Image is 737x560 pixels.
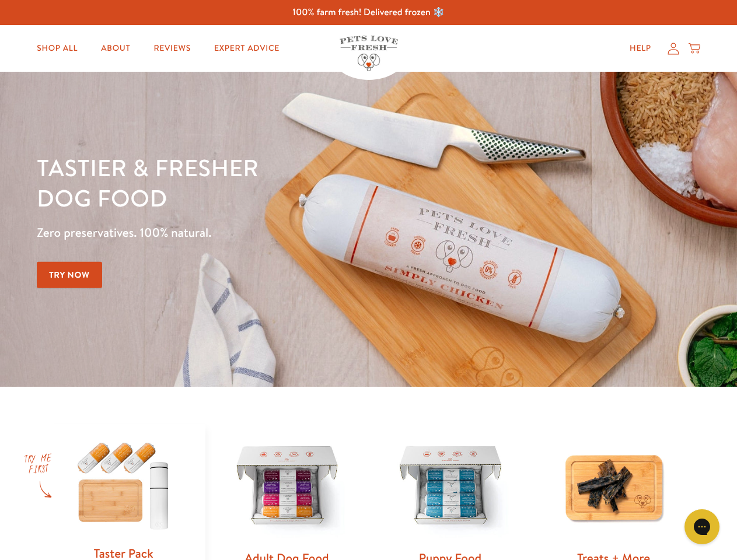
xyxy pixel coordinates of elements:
[37,152,479,213] h1: Tastier & fresher dog food
[144,37,200,60] a: Reviews
[620,37,661,60] a: Help
[37,222,479,243] p: Zero preservatives. 100% natural.
[37,262,102,288] a: Try Now
[340,36,398,71] img: Pets Love Fresh
[27,37,87,60] a: Shop All
[92,37,139,60] a: About
[679,505,725,548] iframe: Gorgias live chat messenger
[205,37,289,60] a: Expert Advice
